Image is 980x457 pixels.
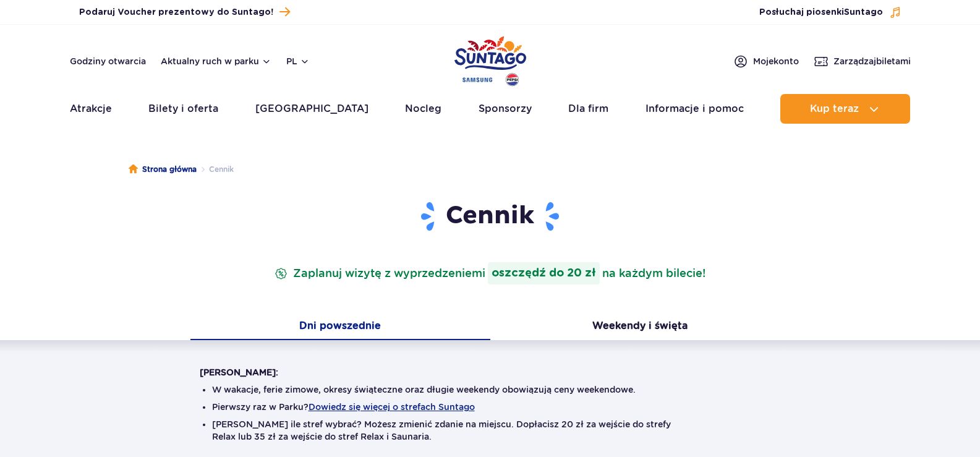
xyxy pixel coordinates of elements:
[200,200,781,233] h1: Cennik
[479,94,532,124] a: Sponsorzy
[814,54,911,69] a: Zarządzajbiletami
[70,55,146,67] a: Godziny otwarcia
[79,4,290,20] a: Podaruj Voucher prezentowy do Suntago!
[161,56,271,66] button: Aktualny ruch w parku
[568,94,608,124] a: Dla firm
[286,55,310,67] button: pl
[272,262,708,284] p: Zaplanuj wizytę z wyprzedzeniem na każdym bilecie!
[212,401,769,413] li: Pierwszy raz w Parku?
[759,6,883,19] span: Posłuchaj piosenki
[70,94,112,124] a: Atrakcje
[488,262,600,284] strong: oszczędź do 20 zł
[780,94,910,124] button: Kup teraz
[646,94,744,124] a: Informacje i pomoc
[759,6,901,19] button: Posłuchaj piosenkiSuntago
[753,55,799,67] span: Moje konto
[454,31,526,88] a: Park of Poland
[190,314,490,340] button: Dni powszednie
[200,367,278,377] strong: [PERSON_NAME]:
[148,94,218,124] a: Bilety i oferta
[197,163,234,176] li: Cennik
[490,314,790,340] button: Weekendy i święta
[79,6,273,19] span: Podaruj Voucher prezentowy do Suntago!
[309,402,475,412] button: Dowiedz się więcej o strefach Suntago
[733,54,799,69] a: Mojekonto
[810,103,859,114] span: Kup teraz
[255,94,369,124] a: [GEOGRAPHIC_DATA]
[833,55,911,67] span: Zarządzaj biletami
[405,94,441,124] a: Nocleg
[212,418,769,443] li: [PERSON_NAME] ile stref wybrać? Możesz zmienić zdanie na miejscu. Dopłacisz 20 zł za wejście do s...
[129,163,197,176] a: Strona główna
[844,8,883,17] span: Suntago
[212,383,769,396] li: W wakacje, ferie zimowe, okresy świąteczne oraz długie weekendy obowiązują ceny weekendowe.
